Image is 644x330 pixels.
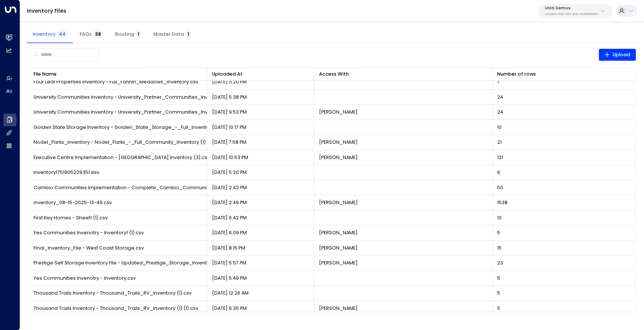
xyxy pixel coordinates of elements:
[34,229,144,236] span: Yes Communities Invenotry - Inventory1 (1).csv
[212,184,247,191] p: [DATE] 2:42 PM
[34,260,261,266] span: Prestige Self Storage Inventory File - Updated_Prestige_Storage_Inventory_with_Location.csv
[212,215,247,221] p: [DATE] 6:42 PM
[538,4,613,18] button: Uniti Demos4c025b01-9fa0-46ff-ab3a-a620b886896e
[212,124,246,131] p: [DATE] 10:17 PM
[497,275,500,282] span: 5
[319,245,358,251] p: [PERSON_NAME]
[185,30,192,38] span: 1
[212,169,247,176] p: [DATE] 5:20 PM
[34,109,253,115] span: University Communities Inventory - University_Partner_Communities_Inventory_Final (1).csv
[212,260,246,266] p: [DATE] 5:57 PM
[212,245,245,251] p: [DATE] 8:15 PM
[135,30,142,38] span: 1
[34,169,99,176] span: inventory1751905229351.xlsx
[115,31,142,37] span: Routing
[34,79,198,85] span: Four Leaf Properties Inventory - Full_Fannin_Meadows_Inventory.csv
[604,51,630,59] span: Upload
[34,70,57,78] div: File Name
[212,79,247,85] p: [DATE] 11:20 PM
[212,275,247,282] p: [DATE] 5:49 PM
[497,70,536,78] div: Number of rows
[34,154,210,161] span: Executive Centre Implementation - [GEOGRAPHIC_DATA] Inventory (3).csv
[319,154,358,161] p: [PERSON_NAME]
[497,109,503,115] span: 24
[80,31,103,37] span: FAQs
[34,70,202,78] div: File Name
[34,305,198,312] span: Thousand Trails Inventory - Thousand_Trails_RV_Inventory (1) (1).csv
[497,184,503,191] span: 50
[497,169,500,176] span: 6
[497,199,508,206] span: 1538
[34,215,108,221] span: First Key Homes - Sheet1 (1).csv
[497,154,503,161] span: 121
[212,109,247,115] p: [DATE] 9:53 PM
[497,229,500,236] span: 5
[57,30,68,38] span: 44
[34,124,223,131] span: Golden State Storage Inventory - Golden_State_Storage_-_Full_Inventory.csv
[319,305,358,312] p: [PERSON_NAME]
[212,229,247,236] p: [DATE] 6:09 PM
[212,94,247,101] p: [DATE] 5:38 PM
[497,139,502,146] span: 21
[34,245,144,251] span: Final_Inventory_File - West Coast Storage.csv
[34,184,257,191] span: Cambio Communities Implementation - Complete_Cambio_Communities_Inventory (1).csv
[497,94,503,101] span: 24
[319,70,487,78] div: Access With
[34,94,247,101] span: University Communities Inventory - University_Partner_Communities_Inventory_Final.csv
[34,290,192,296] span: Thousand Trails Inventory - Thousand_Trails_RV_Inventory (1).csv
[545,13,599,16] p: 4c025b01-9fa0-46ff-ab3a-a620b886896e
[33,31,68,37] span: Inventory
[497,215,502,221] span: 10
[27,7,66,15] a: Inventory Files
[319,109,358,115] p: [PERSON_NAME]
[212,154,248,161] p: [DATE] 10:53 PM
[497,290,500,296] span: 5
[34,139,223,146] span: Nodel_Parks_inventory - Nodel_Parks_-_Full_Community_Inventory (1) (3).csv
[497,305,500,312] span: 5
[34,275,136,282] span: Yes Communities Invenotry - Inventory.csv
[497,245,502,251] span: 15
[212,70,309,78] div: Uploaded At
[212,305,247,312] p: [DATE] 6:35 PM
[93,30,103,38] span: 38
[212,70,243,78] div: Uploaded At
[319,199,358,206] p: [PERSON_NAME]
[319,229,358,236] p: [PERSON_NAME]
[545,6,599,10] p: Uniti Demos
[154,31,192,37] span: Master Data
[497,79,500,85] span: 7
[599,49,636,61] button: Upload
[319,139,358,146] p: [PERSON_NAME]
[319,260,358,266] p: [PERSON_NAME]
[497,124,502,131] span: 10
[212,139,246,146] p: [DATE] 7:58 PM
[34,199,112,206] span: inventory_08-15-2025-13-49.csv
[212,290,249,296] p: [DATE] 12:26 AM
[497,260,503,266] span: 23
[497,70,631,78] div: Number of rows
[212,199,247,206] p: [DATE] 2:49 PM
